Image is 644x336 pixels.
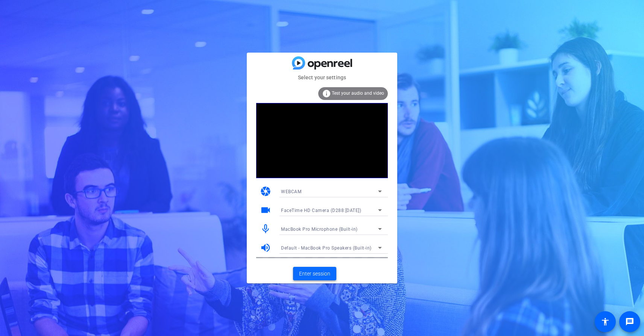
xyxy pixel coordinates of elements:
span: FaceTime HD Camera (D288:[DATE]) [281,208,361,213]
span: Test your audio and video [332,91,384,96]
span: WEBCAM [281,189,301,194]
mat-icon: info [322,89,331,98]
mat-icon: message [625,317,634,326]
mat-icon: volume_up [260,242,271,253]
img: blue-gradient.svg [292,56,352,70]
mat-icon: accessibility [601,317,610,326]
span: Default - MacBook Pro Speakers (Built-in) [281,245,372,251]
mat-icon: mic_none [260,223,271,235]
mat-icon: camera [260,186,271,197]
mat-icon: videocam [260,204,271,216]
button: Enter session [293,267,336,280]
span: Enter session [299,270,330,278]
span: MacBook Pro Microphone (Built-in) [281,227,358,232]
mat-card-subtitle: Select your settings [247,73,397,82]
